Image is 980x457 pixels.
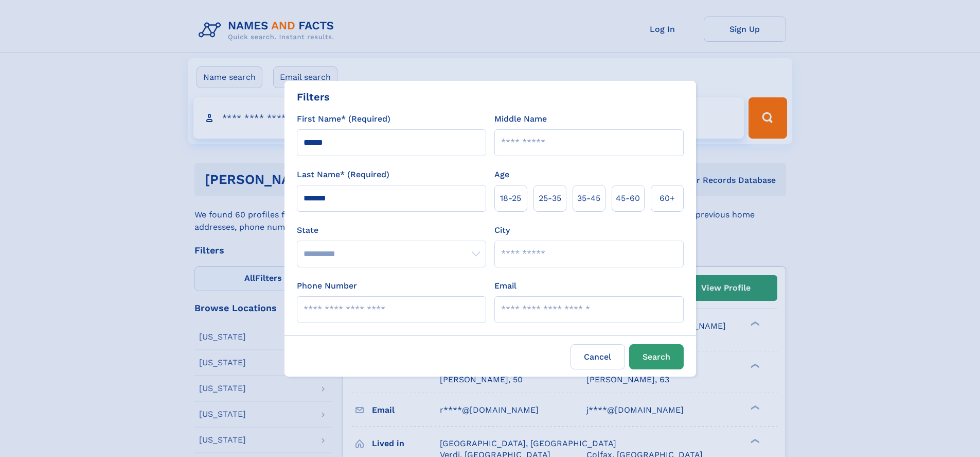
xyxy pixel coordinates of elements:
label: Last Name* (Required) [297,168,389,181]
label: Age [494,168,509,181]
label: State [297,224,486,236]
span: 18‑25 [500,192,521,205]
label: Middle Name [494,113,547,125]
button: Search [629,344,684,369]
label: Email [494,280,516,292]
label: Phone Number [297,280,357,292]
label: Cancel [571,344,625,369]
span: 25‑35 [539,192,561,205]
span: 35‑45 [577,192,600,205]
span: 60+ [660,192,675,205]
label: City [494,224,510,236]
div: Filters [297,89,330,105]
span: 45‑60 [616,192,640,205]
label: First Name* (Required) [297,113,390,125]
